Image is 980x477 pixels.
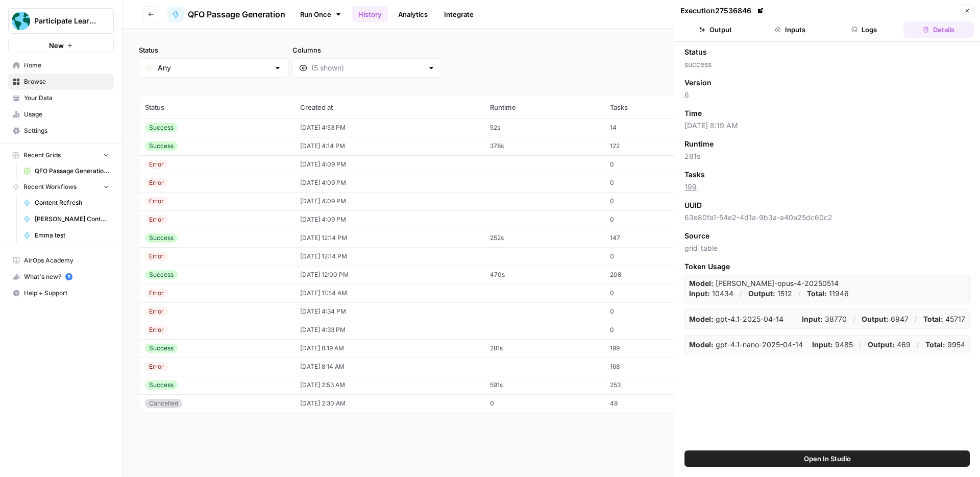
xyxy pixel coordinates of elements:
[145,141,178,151] div: Success
[604,302,698,321] td: 0
[8,269,114,285] button: What's new? 5
[9,269,113,284] div: What's new?
[294,266,484,284] td: [DATE] 12:00 PM
[917,340,919,350] p: /
[798,289,801,299] p: /
[604,266,698,284] td: 208
[604,155,698,174] td: 0
[903,21,974,38] button: Details
[812,340,853,350] p: 9485
[604,192,698,210] td: 0
[684,231,709,241] span: Source
[145,399,182,408] div: Cancelled
[868,340,895,349] strong: Output:
[294,155,484,174] td: [DATE] 4:09 PM
[604,118,698,137] td: 14
[484,266,604,284] td: 470s
[925,340,945,349] strong: Total:
[807,289,827,298] strong: Total:
[684,151,970,161] span: 281s
[689,340,803,350] p: gpt-4.1-nano-2025-04-14
[67,274,70,279] text: 5
[680,21,751,38] button: Output
[684,170,705,180] span: Tasks
[139,96,294,118] th: Status
[167,6,285,22] a: QFO Passage Generation
[294,229,484,247] td: [DATE] 12:14 PM
[294,339,484,357] td: [DATE] 8:19 AM
[8,252,114,269] a: AirOps Academy
[812,340,833,349] strong: Input:
[311,63,423,73] input: (5 shown)
[915,314,917,324] p: /
[294,247,484,266] td: [DATE] 12:14 PM
[862,314,909,324] p: 6947
[748,289,775,298] strong: Output:
[34,16,96,26] span: Participate Learning
[484,96,604,118] th: Runtime
[604,247,698,266] td: 0
[8,123,114,139] a: Settings
[8,148,114,163] button: Recent Grids
[49,40,64,51] span: New
[294,394,484,413] td: [DATE] 2:30 AM
[392,6,434,22] a: Analytics
[604,210,698,229] td: 0
[748,289,792,299] p: 1512
[145,197,168,206] div: Error
[923,314,965,324] p: 45717
[145,160,168,169] div: Error
[139,45,288,55] label: Status
[740,289,742,299] p: /
[8,90,114,106] a: Your Data
[8,106,114,123] a: Usage
[689,289,733,299] p: 10434
[294,302,484,321] td: [DATE] 4:34 PM
[684,47,707,57] span: Status
[8,57,114,74] a: Home
[755,21,825,38] button: Inputs
[19,211,114,227] a: [PERSON_NAME] Content Edit Test
[145,325,168,335] div: Error
[689,278,839,289] p: claude-opus-4-20250514
[145,380,178,390] div: Success
[604,394,698,413] td: 48
[145,215,168,224] div: Error
[438,6,480,22] a: Integrate
[684,450,970,467] button: Open In Studio
[8,179,114,195] button: Recent Workflows
[139,78,964,96] span: (16 records)
[684,78,712,88] span: Version
[65,273,72,280] a: 5
[35,166,109,176] span: QFO Passage Generation Grid
[484,118,604,137] td: 52s
[145,123,178,132] div: Success
[680,6,766,16] div: Execution 27536846
[294,137,484,155] td: [DATE] 4:14 PM
[802,315,823,323] strong: Input:
[804,454,851,464] span: Open In Studio
[684,59,970,69] span: success
[35,214,109,224] span: [PERSON_NAME] Content Edit Test
[604,321,698,339] td: 0
[35,198,109,207] span: Content Refresh
[294,376,484,394] td: [DATE] 2:53 AM
[293,6,348,23] a: Run Once
[684,90,970,100] span: 6
[294,192,484,210] td: [DATE] 4:09 PM
[684,212,970,223] span: 63e80fa1-54e2-4d1a-9b3a-a40a25dc60c2
[158,63,269,73] input: Any
[689,289,710,298] strong: Input:
[12,12,30,30] img: Participate Learning Logo
[689,315,714,323] strong: Model:
[484,339,604,357] td: 281s
[145,178,168,187] div: Error
[294,96,484,118] th: Created at
[859,340,862,350] p: /
[292,45,442,55] label: Columns
[145,270,178,279] div: Success
[19,227,114,244] a: Emma test
[35,231,109,240] span: Emma test
[604,376,698,394] td: 253
[145,252,168,261] div: Error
